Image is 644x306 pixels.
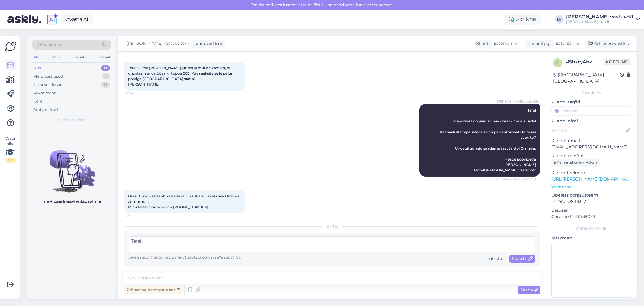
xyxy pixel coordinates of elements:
p: Märkmed [551,235,632,241]
p: iPhone OS 18.6.2 [551,198,632,205]
p: [EMAIL_ADDRESS][DOMAIN_NAME] [551,144,632,150]
span: Tere! Olime [PERSON_NAME] juures ja mul on kahtlus, et unustasin enda öösärgi tuppa 203. Kas saak... [128,66,234,86]
p: Kliendi tag'id [551,99,632,105]
span: Teksti saab muuta vaid 5 minuti jooksul pärast selle saatmist. [129,255,241,259]
div: Email [98,53,111,61]
div: Privaatne kommentaar [124,286,183,294]
div: 1 [102,73,110,80]
div: [PERSON_NAME] vastuvõtt [566,15,634,19]
span: 23:44 [126,91,148,96]
div: Minu vestlused [33,73,63,80]
div: [PERSON_NAME] [551,226,632,231]
div: Vaata siia [5,136,16,163]
div: Klienditugi [525,41,551,47]
div: [DATE] [124,224,540,229]
span: Uued vestlused [58,117,86,123]
div: [PERSON_NAME] hotell [566,19,634,24]
div: Klient [474,41,489,47]
div: LV [555,15,564,24]
p: Kliendi email [551,138,632,144]
span: [PERSON_NAME] vastuvõtt [497,99,538,104]
div: Arhiveeri vestlus [585,40,631,48]
a: Avasta AI [61,14,93,24]
div: # 5hxry4bv [566,58,604,66]
div: Küsi telefoninumbrit [551,159,600,167]
a: [URL][PERSON_NAME][DOMAIN_NAME] [551,176,635,182]
div: 0 [101,82,110,88]
div: Arhiveeritud [33,107,58,113]
span: [PERSON_NAME] vastuvõtt [127,40,184,47]
div: [GEOGRAPHIC_DATA], [GEOGRAPHIC_DATA] [553,72,620,84]
div: juhib vestlust [192,41,223,47]
input: Lisa tag [551,106,632,116]
span: Oi kui tore. Hästi sobiks näiteks T1 kaubanduskeskuse Omniva autommat. Minu telefoninumber on [PH... [128,194,240,209]
div: Web [50,53,61,61]
span: Muuda [512,256,533,261]
div: Socials [72,53,87,61]
span: Offline [604,59,630,65]
span: Otsi kliente [37,41,62,48]
div: Aktiivne [504,14,541,25]
div: Kõik [33,98,42,104]
div: 0 [101,65,110,71]
div: Tiimi vestlused [33,82,63,88]
p: Chrome 141.0.7390.41 [551,213,632,220]
div: 2 / 3 [5,158,16,163]
span: Estonian [494,40,512,47]
span: 5 [557,60,559,65]
span: 23:53 [126,214,148,218]
p: Kliendi nimi [551,118,632,124]
p: Klienditeekond [551,170,632,176]
p: Uued vestlused tulevad siia. [41,199,103,205]
img: No chats [27,139,116,194]
div: AI Assistent [33,90,56,96]
p: Operatsioonisüsteem [551,192,632,198]
div: Tühista [484,255,505,263]
span: (Muudetud) Nähtud ✓ 23:48 [496,177,538,181]
p: Vaata edasi ... [551,184,632,190]
span: Saada [520,287,538,293]
a: [PERSON_NAME] vastuvõtt[PERSON_NAME] hotell [566,15,640,24]
div: All [32,53,39,61]
div: Uus [33,65,41,71]
div: Kliendi info [551,90,632,95]
span: Estonian [556,40,574,47]
input: Lisa nimi [552,127,625,134]
p: Kliendi telefon [551,153,632,159]
img: explore-ai [46,13,59,26]
img: Askly Logo [5,41,16,52]
textarea: Tere! Täname Teid täpsustamast! [129,236,535,252]
p: Brauser [551,207,632,213]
